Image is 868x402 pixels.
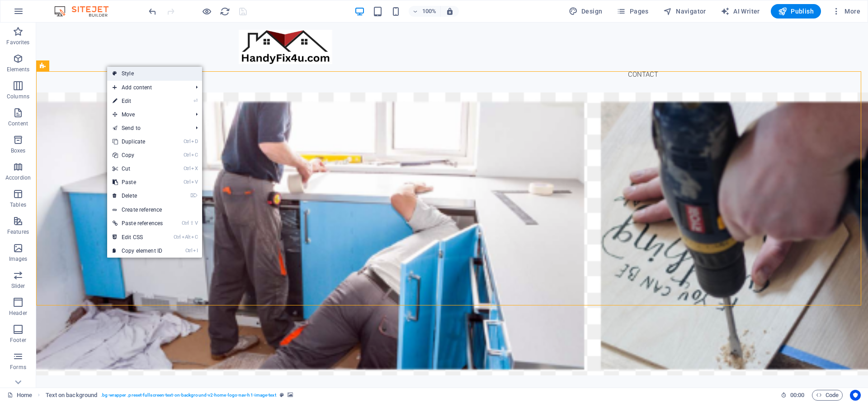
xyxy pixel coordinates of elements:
[797,392,798,398] span: :
[828,4,864,18] button: More
[107,94,168,108] a: ⏎Edit
[46,390,293,401] nav: breadcrumb
[7,390,32,401] a: Click to cancel selection. Double-click to open Pages
[107,162,168,176] a: CtrlXCut
[220,6,230,17] i: Reload page
[721,7,760,16] span: AI Writer
[5,174,31,181] p: Accordion
[9,255,28,263] p: Images
[191,152,198,158] i: C
[11,282,25,290] p: Slider
[7,66,30,73] p: Elements
[107,231,168,244] a: CtrlAltCEdit CSS
[565,4,606,18] button: Design
[185,248,193,254] i: Ctrl
[191,179,198,185] i: V
[280,393,284,397] i: This element is a customizable preset
[107,189,168,203] a: ⌦Delete
[790,390,804,401] span: 00 00
[46,390,98,401] span: Click to select. Double-click to edit
[613,4,652,18] button: Pages
[832,7,860,16] span: More
[717,4,764,18] button: AI Writer
[174,234,181,240] i: Ctrl
[191,166,198,171] i: X
[771,4,821,18] button: Publish
[781,390,805,401] h6: Session time
[11,147,26,154] p: Boxes
[107,81,189,94] span: Add content
[191,139,198,144] i: D
[219,6,230,17] button: reload
[617,7,648,16] span: Pages
[6,39,29,46] p: Favorites
[182,220,189,226] i: Ctrl
[816,390,839,401] span: Code
[569,7,603,16] span: Design
[184,139,191,144] i: Ctrl
[184,152,191,158] i: Ctrl
[52,6,120,17] img: Editor Logo
[446,7,454,15] i: On resize automatically adjust zoom level to fit chosen device.
[191,234,198,240] i: C
[422,6,437,17] h6: 100%
[195,220,198,226] i: V
[190,220,194,226] i: ⇧
[778,7,814,16] span: Publish
[107,176,168,189] a: CtrlVPaste
[107,244,168,258] a: CtrlICopy element ID
[107,148,168,162] a: CtrlCCopy
[107,121,189,135] a: Send to
[7,93,29,100] p: Columns
[147,6,158,17] button: undo
[193,98,198,104] i: ⏎
[660,4,710,18] button: Navigator
[107,135,168,148] a: CtrlDDuplicate
[288,393,293,397] i: This element contains a background
[565,4,606,18] div: Design (Ctrl+Alt+Y)
[184,166,191,171] i: Ctrl
[107,217,168,230] a: Ctrl⇧VPaste references
[10,364,26,371] p: Forms
[190,193,198,199] i: ⌦
[107,203,202,217] a: Create reference
[8,120,28,127] p: Content
[10,201,26,208] p: Tables
[409,6,441,17] button: 100%
[107,108,189,121] span: Move
[182,234,191,240] i: Alt
[663,7,706,16] span: Navigator
[9,310,27,317] p: Header
[812,390,843,401] button: Code
[101,390,276,401] span: . bg-wrapper .preset-fullscreen-text-on-background-v2-home-logo-nav-h1-image-text
[193,248,198,254] i: I
[147,6,158,17] i: Undo: Define viewports on which this element should be visible. (Ctrl+Z)
[201,6,212,17] button: Click here to leave preview mode and continue editing
[107,67,202,80] a: Style
[10,337,26,344] p: Footer
[7,228,29,236] p: Features
[850,390,861,401] button: Usercentrics
[184,179,191,185] i: Ctrl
